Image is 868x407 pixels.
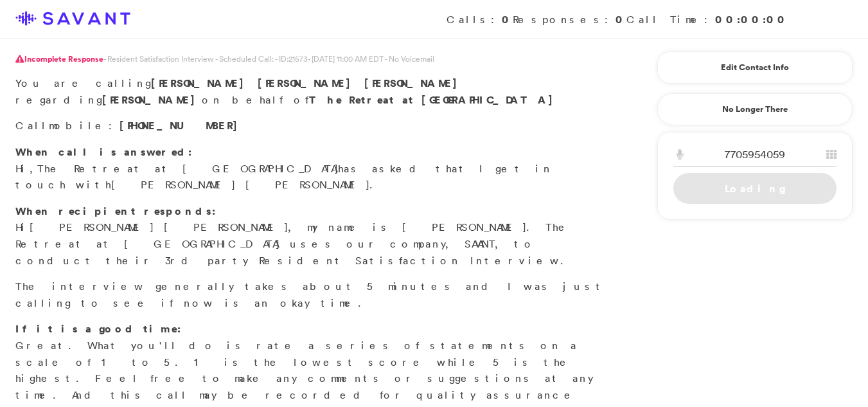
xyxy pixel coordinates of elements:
p: The interview generally takes about 5 minutes and I was just calling to see if now is an okay time. [15,278,608,311]
strong: [PERSON_NAME] [102,93,202,107]
strong: If it is a good time: [15,321,181,336]
p: Hi, has asked that I get in touch with . [15,144,608,194]
span: [PHONE_NUMBER] [120,118,244,132]
p: Call : [15,118,608,134]
strong: 0 [616,12,626,26]
span: [PERSON_NAME] [364,76,464,90]
p: You are calling regarding on behalf of [15,75,608,108]
span: mobile [49,119,109,132]
p: Hi , my name is [PERSON_NAME]. The Retreat at [GEOGRAPHIC_DATA] uses our company, SAVANT, to cond... [15,203,608,269]
span: The Retreat at [GEOGRAPHIC_DATA] [37,162,338,175]
strong: Incomplete Response [24,53,103,65]
span: [PERSON_NAME] [PERSON_NAME] [111,178,369,191]
span: [PERSON_NAME] [PERSON_NAME] [30,221,288,233]
strong: The Retreat at [GEOGRAPHIC_DATA] [309,93,560,107]
a: Loading [673,173,837,204]
a: Edit Contact Info [673,57,837,78]
span: - Resident Satisfaction Interview - Scheduled Call: - ID: - [DATE] 11:00 AM EDT - No Voicemail [15,53,434,64]
a: No Longer There [657,93,853,125]
strong: 00:00:00 [715,12,788,26]
strong: 0 [502,12,513,26]
span: [PERSON_NAME] [PERSON_NAME] [151,76,357,90]
strong: When recipient responds: [15,204,216,218]
span: 21573 [288,53,308,64]
strong: When call is answered: [15,145,192,159]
